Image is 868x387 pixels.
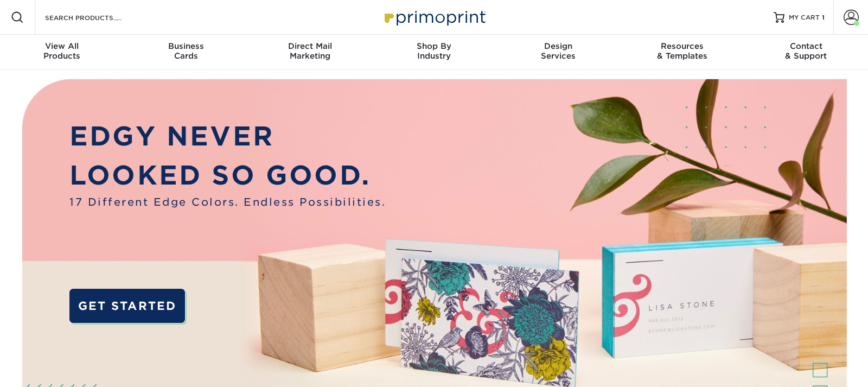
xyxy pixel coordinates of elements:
img: Primoprint [380,5,488,29]
p: LOOKED SO GOOD. [69,156,386,195]
div: Marketing [248,41,372,61]
span: Direct Mail [248,41,372,51]
div: Services [496,41,620,61]
a: Resources& Templates [620,35,744,69]
span: MY CART [789,13,820,22]
p: EDGY NEVER [69,117,386,156]
a: Contact& Support [744,35,868,69]
a: Direct MailMarketing [248,35,372,69]
div: Cards [124,41,248,61]
a: DesignServices [496,35,620,69]
a: BusinessCards [124,35,248,69]
span: Shop By [372,41,496,51]
div: & Templates [620,41,744,61]
a: GET STARTED [69,289,185,323]
span: 1 [822,14,825,21]
input: SEARCH PRODUCTS..... [44,11,150,24]
span: 17 Different Edge Colors. Endless Possibilities. [69,195,386,211]
span: Business [124,41,248,51]
div: & Support [744,41,868,61]
span: Contact [744,41,868,51]
div: Industry [372,41,496,61]
a: Shop ByIndustry [372,35,496,69]
span: Design [496,41,620,51]
span: Resources [620,41,744,51]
